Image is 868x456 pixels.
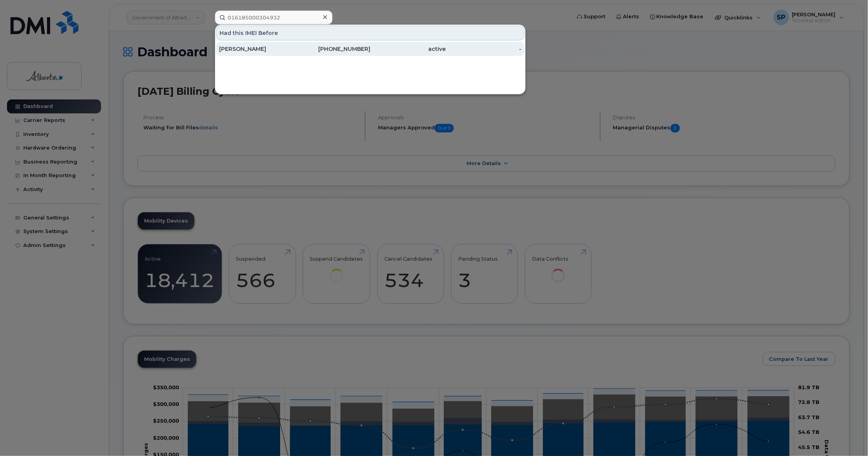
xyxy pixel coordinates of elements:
[216,26,525,40] div: Had this IMEI Before
[295,45,371,53] div: [PHONE_NUMBER]
[216,42,525,56] a: [PERSON_NAME][PHONE_NUMBER]active-
[219,45,295,53] div: [PERSON_NAME]
[370,45,446,53] div: active
[446,45,522,53] div: -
